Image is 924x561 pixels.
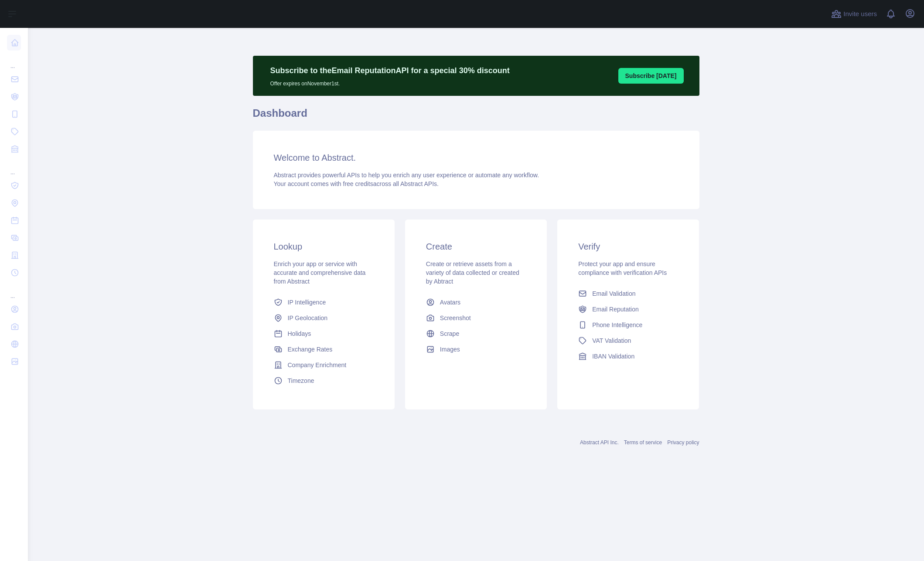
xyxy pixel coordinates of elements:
[288,376,314,385] span: Timezone
[575,301,682,317] a: Email Reputation
[270,310,377,326] a: IP Geolocation
[274,260,366,285] span: Enrich your app or service with accurate and comprehensive data from Abstract
[274,172,539,179] span: Abstract provides powerful APIs to help you enrich any user experience or automate any workflow.
[426,260,519,285] span: Create or retrieve assets from a variety of data collected or created by Abtract
[592,289,635,298] span: Email Validation
[270,294,377,310] a: IP Intelligence
[270,64,510,77] p: Subscribe to the Email Reputation API for a special 30 % discount
[288,298,326,307] span: IP Intelligence
[288,345,333,354] span: Exchange Rates
[274,240,374,253] h3: Lookup
[253,106,699,127] h1: Dashboard
[270,373,377,389] a: Timezone
[667,439,699,446] a: Privacy policy
[575,286,682,301] a: Email Validation
[440,298,460,307] span: Avatars
[270,77,510,87] p: Offer expires on November 1st.
[288,361,347,369] span: Company Enrichment
[270,357,377,373] a: Company Enrichment
[575,333,682,348] a: VAT Validation
[288,329,311,338] span: Holidays
[624,439,662,446] a: Terms of service
[575,348,682,364] a: IBAN Validation
[423,310,529,326] a: Screenshot
[343,180,373,187] span: free credits
[288,314,328,322] span: IP Geolocation
[423,326,529,341] a: Scrape
[423,341,529,357] a: Images
[618,68,684,84] button: Subscribe [DATE]
[829,7,879,21] button: Invite users
[592,352,634,361] span: IBAN Validation
[270,326,377,341] a: Holidays
[7,159,21,176] div: ...
[274,180,439,187] span: Your account comes with across all Abstract APIs.
[440,314,471,322] span: Screenshot
[592,336,631,345] span: VAT Validation
[274,152,679,164] h3: Welcome to Abstract.
[843,9,877,19] span: Invite users
[7,282,21,300] div: ...
[580,439,619,446] a: Abstract API Inc.
[423,294,529,310] a: Avatars
[440,329,459,338] span: Scrape
[578,260,667,276] span: Protect your app and ensure compliance with verification APIs
[270,341,377,357] a: Exchange Rates
[7,52,21,70] div: ...
[426,240,526,253] h3: Create
[578,240,678,253] h3: Verify
[592,321,642,329] span: Phone Intelligence
[575,317,682,333] a: Phone Intelligence
[440,345,460,354] span: Images
[592,305,639,314] span: Email Reputation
